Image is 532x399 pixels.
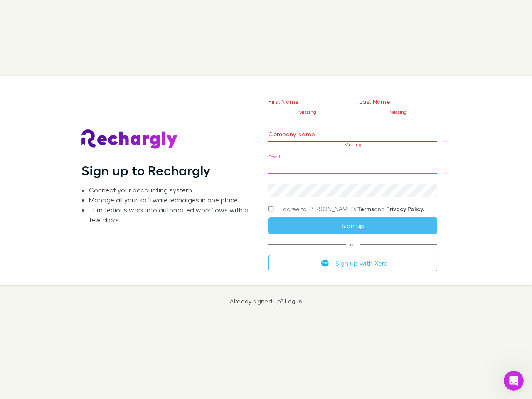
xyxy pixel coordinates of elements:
p: Missing [360,109,437,115]
span: I agree to [PERSON_NAME]’s and [281,205,424,213]
li: Turn tedious work into automated workflows with a few clicks [89,205,255,225]
img: Xero's logo [321,259,329,267]
a: Privacy Policy. [386,205,424,212]
h1: Sign up to Rechargly [81,163,211,178]
p: Already signed up? [230,298,302,305]
li: Connect your accounting system [89,185,255,195]
iframe: Intercom live chat [504,371,524,391]
button: Sign up [268,217,437,234]
a: Terms [357,205,374,212]
button: Sign up with Xero [268,255,437,271]
p: Missing [268,109,346,115]
p: Missing [268,142,437,148]
li: Manage all your software recharges in one place [89,195,255,205]
label: Email [268,154,280,160]
a: Log in [285,298,302,305]
img: Rechargly's Logo [81,129,178,149]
